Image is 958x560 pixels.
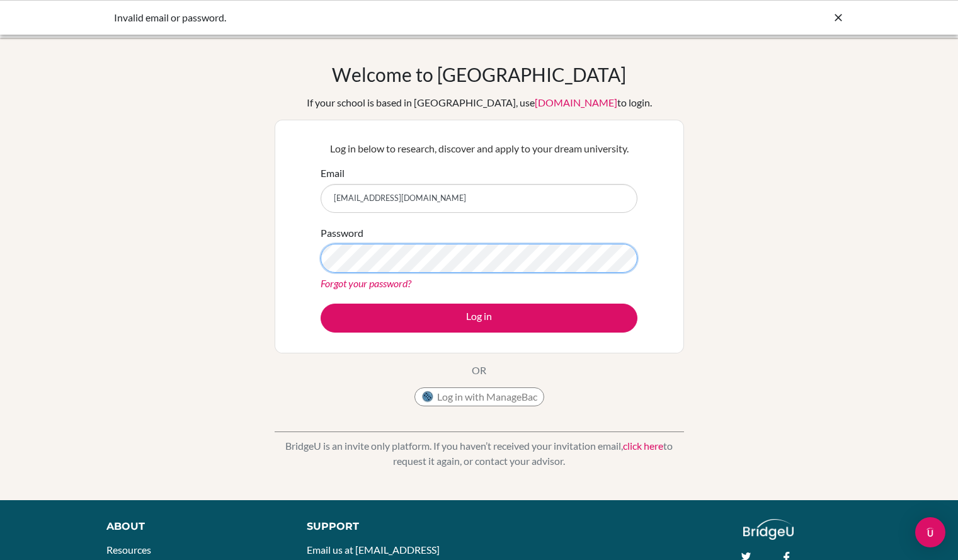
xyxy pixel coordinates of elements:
label: Password [321,226,363,241]
h1: Welcome to [GEOGRAPHIC_DATA] [332,63,626,86]
a: click here [623,440,663,452]
a: Resources [106,544,151,556]
a: [DOMAIN_NAME] [535,96,617,108]
div: If your school is based in [GEOGRAPHIC_DATA], use to login. [307,95,652,110]
p: OR [472,363,486,378]
div: Invalid email or password. [114,10,656,25]
p: Log in below to research, discover and apply to your dream university. [321,141,637,156]
img: logo_white@2x-f4f0deed5e89b7ecb1c2cc34c3e3d731f90f0f143d5ea2071677605dd97b5244.png [743,519,794,540]
label: Email [321,166,345,181]
button: Log in with ManageBac [414,387,544,406]
div: Open Intercom Messenger [915,517,945,547]
div: Support [307,519,465,534]
a: Forgot your password? [321,277,411,289]
button: Log in [321,304,637,333]
p: BridgeU is an invite only platform. If you haven’t received your invitation email, to request it ... [275,438,684,469]
div: About [106,519,278,534]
